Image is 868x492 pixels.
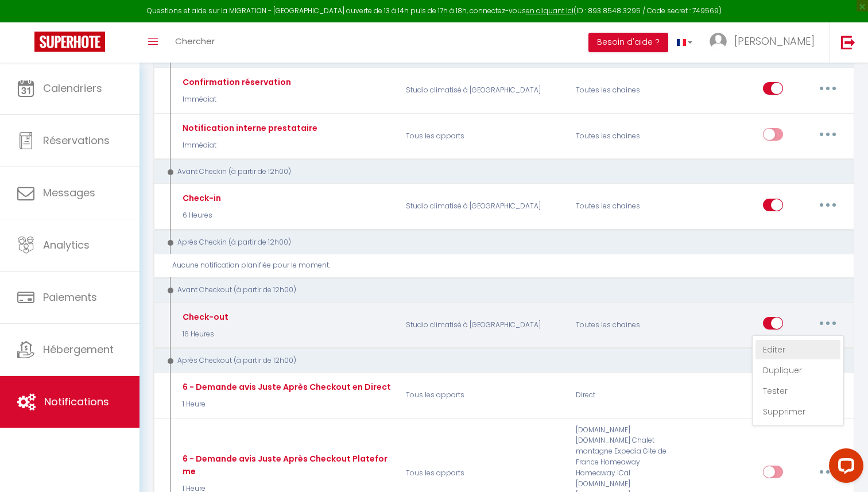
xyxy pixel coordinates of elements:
[164,355,830,366] div: Après Checkout (à partir de 12h00)
[568,379,681,412] div: Direct
[43,342,114,357] span: Hébergement
[166,22,223,63] a: Chercher
[43,238,90,252] span: Analytics
[43,290,97,304] span: Paiements
[180,94,291,105] p: Immédiat
[755,361,840,380] a: Dupliquer
[164,285,830,296] div: Avant Checkout (à partir de 12h00)
[526,6,573,16] a: en cliquant ici
[164,237,830,248] div: Après Checkin (à partir de 12h00)
[841,35,855,49] img: logout
[180,122,317,134] div: Notification interne prestataire
[398,379,568,412] p: Tous les apparts
[568,73,681,107] div: Toutes les chaines
[172,260,844,271] div: Aucune notification planifiée pour le moment.
[180,381,391,393] div: 6 - Demande avis Juste Après Checkout en Direct
[701,22,829,63] a: ... [PERSON_NAME]
[43,81,102,95] span: Calendriers
[568,308,681,342] div: Toutes les chaines
[820,444,868,492] iframe: LiveChat chat widget
[180,329,228,340] p: 16 Heures
[755,402,840,421] a: Supprimer
[164,166,830,177] div: Avant Checkin (à partir de 12h00)
[755,381,840,401] a: Tester
[34,32,105,52] img: Super Booking
[180,192,221,204] div: Check-in
[180,399,391,410] p: 1 Heure
[398,119,568,153] p: Tous les apparts
[44,394,109,409] span: Notifications
[568,190,681,223] div: Toutes les chaines
[755,340,840,359] a: Editer
[180,311,228,323] div: Check-out
[710,33,727,50] img: ...
[398,73,568,107] p: Studio climatisé à [GEOGRAPHIC_DATA]
[180,210,221,221] p: 6 Heures
[568,119,681,153] div: Toutes les chaines
[180,140,317,151] p: Immédiat
[398,190,568,223] p: Studio climatisé à [GEOGRAPHIC_DATA]
[43,133,110,148] span: Réservations
[180,452,391,478] div: 6 - Demande avis Juste Après Checkout Plateforme
[734,34,815,48] span: [PERSON_NAME]
[398,308,568,342] p: Studio climatisé à [GEOGRAPHIC_DATA]
[43,185,95,200] span: Messages
[180,76,291,88] div: Confirmation réservation
[588,33,668,52] button: Besoin d'aide ?
[175,35,215,47] span: Chercher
